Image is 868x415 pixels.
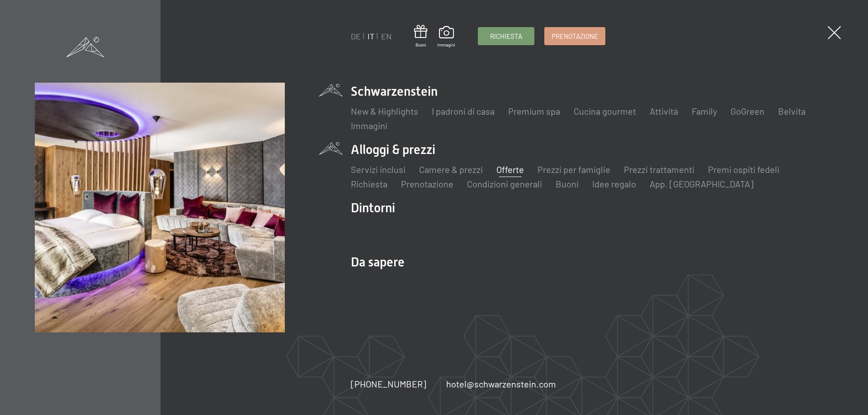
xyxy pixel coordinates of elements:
[437,42,455,48] span: Immagini
[624,164,694,175] a: Prezzi trattamenti
[490,32,522,41] span: Richiesta
[708,164,779,175] a: Premi ospiti fedeli
[508,106,560,117] a: Premium spa
[496,164,524,175] a: Offerte
[351,31,361,41] a: DE
[467,178,542,189] a: Condizioni generali
[650,178,754,189] a: App. [GEOGRAPHIC_DATA]
[538,164,610,175] a: Prezzi per famiglie
[574,106,636,117] a: Cucina gourmet
[437,26,455,48] a: Immagini
[351,178,387,189] a: Richiesta
[381,31,392,41] a: EN
[414,42,427,48] span: Buoni
[552,32,598,41] span: Prenotazione
[351,120,387,131] a: Immagini
[414,25,427,48] a: Buoni
[778,106,806,117] a: Belvita
[351,378,426,390] a: [PHONE_NUMBER]
[731,106,764,117] a: GoGreen
[419,164,483,175] a: Camere & prezzi
[368,31,374,41] a: IT
[556,178,579,189] a: Buoni
[446,378,556,390] a: hotel@schwarzenstein.com
[692,106,717,117] a: Family
[432,106,495,117] a: I padroni di casa
[351,164,406,175] a: Servizi inclusi
[401,178,453,189] a: Prenotazione
[478,28,534,45] a: Richiesta
[592,178,636,189] a: Idee regalo
[351,378,426,389] span: [PHONE_NUMBER]
[650,106,678,117] a: Attività
[545,28,605,45] a: Prenotazione
[351,106,418,117] a: New & Highlights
